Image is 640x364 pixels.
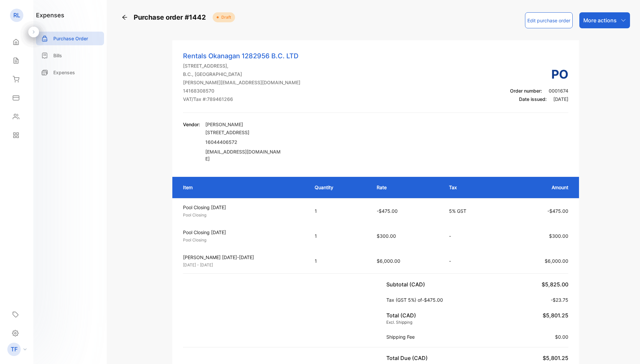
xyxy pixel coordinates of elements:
p: Pool Closing [183,237,303,243]
p: Subtotal (CAD) [386,280,428,288]
button: More actions [579,12,630,28]
a: Bills [36,49,104,62]
p: Date issued: [510,96,568,103]
p: Rentals Okanagan 1282956 B.C. LTD [183,51,300,61]
p: [DATE] - [DATE] [183,262,303,268]
p: Purchase Order [53,35,88,42]
span: -$23.75 [551,297,568,303]
span: [DATE] [553,96,568,102]
p: Pool Closing [DATE] [183,229,303,236]
p: 5% GST [449,207,495,214]
p: More actions [583,16,617,24]
p: Amount [509,184,569,191]
p: 14168308570 [183,87,300,94]
p: Pool Closing [DATE] [183,204,303,211]
p: B.C., [GEOGRAPHIC_DATA] [183,71,300,78]
span: Purchase order #1442 [134,12,210,22]
p: [PERSON_NAME] [DATE]-[DATE] [183,254,303,261]
p: Total (CAD) [386,311,416,319]
span: Draft [219,14,231,20]
p: Item [183,184,301,191]
p: [STREET_ADDRESS], [183,62,300,69]
span: $300.00 [549,233,568,239]
span: -$475.00 [547,208,568,214]
p: Expenses [53,69,75,76]
p: 1 [315,232,364,239]
p: - [449,232,495,239]
p: Rate [377,184,435,191]
p: [STREET_ADDRESS] [205,128,282,137]
p: Tax [449,184,495,191]
p: 16044406572 [205,139,282,146]
span: -$475.00 [377,208,398,214]
p: Excl. Shipping [386,319,416,325]
a: Expenses [36,66,104,79]
h1: expenses [36,11,64,20]
a: Purchase Order [36,32,104,45]
span: $5,801.25 [543,312,568,319]
p: [PERSON_NAME] [205,121,282,128]
h3: PO [510,65,568,83]
span: $5,801.25 [543,355,568,361]
p: [EMAIL_ADDRESS][DOMAIN_NAME] [205,148,282,162]
span: $6,000.00 [377,258,400,264]
span: -$475.00 [422,297,443,303]
button: Edit purchase order [525,12,573,28]
p: Vendor: [183,121,200,128]
p: Total Due (CAD) [386,354,430,362]
p: Quantity [315,184,364,191]
iframe: LiveChat chat widget [612,336,640,364]
p: 1 [315,207,364,214]
p: - [449,257,495,264]
p: Pool Closing [183,212,303,218]
span: $300.00 [377,233,396,239]
p: 1 [315,257,364,264]
p: [PERSON_NAME][EMAIL_ADDRESS][DOMAIN_NAME] [183,79,300,86]
p: TF [11,345,18,354]
p: Order number: [510,87,568,94]
span: $6,000.00 [545,258,568,264]
p: Shipping Fee [386,333,417,340]
p: VAT/Tax #: 789461266 [183,96,300,103]
p: RL [13,11,20,20]
span: $0.00 [555,334,568,340]
span: Tax (GST 5%) of [386,297,422,303]
span: $5,825.00 [542,281,568,288]
p: Bills [53,52,62,59]
span: 0001674 [549,88,568,94]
